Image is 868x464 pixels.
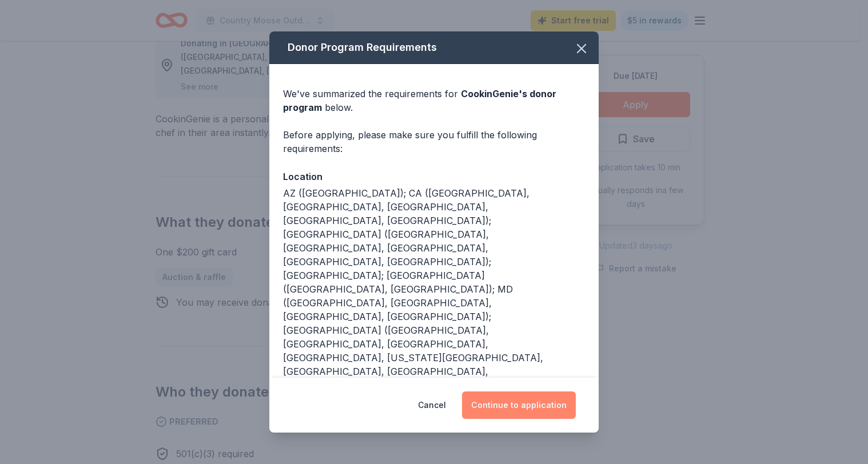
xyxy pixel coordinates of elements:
[418,391,446,419] button: Cancel
[283,169,585,184] div: Location
[283,128,585,155] div: Before applying, please make sure you fulfill the following requirements:
[269,31,599,64] div: Donor Program Requirements
[462,391,576,419] button: Continue to application
[283,87,585,114] div: We've summarized the requirements for below.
